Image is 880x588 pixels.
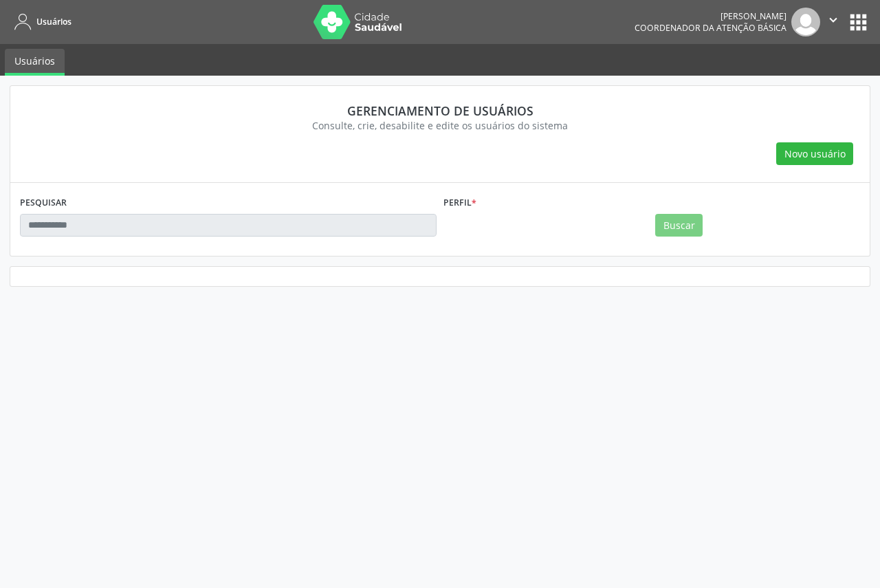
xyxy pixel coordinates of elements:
[655,214,703,237] button: Buscar
[5,49,65,76] a: Usuários
[846,10,870,34] button: apps
[791,8,820,36] img: img
[36,16,71,28] span: Usuários
[826,12,841,28] i: 
[776,142,853,166] button: Novo usuário
[820,8,846,36] button: 
[30,103,850,118] div: Gerenciamento de usuários
[784,146,846,161] span: Novo usuário
[635,22,786,34] span: Coordenador da Atenção Básica
[635,10,786,22] div: [PERSON_NAME]
[20,193,67,214] label: PESQUISAR
[10,10,71,33] a: Usuários
[443,193,476,214] label: Perfil
[30,118,850,133] div: Consulte, crie, desabilite e edite os usuários do sistema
